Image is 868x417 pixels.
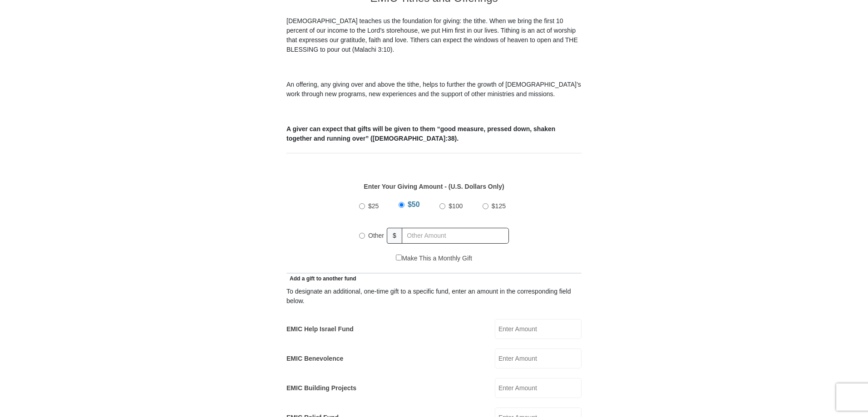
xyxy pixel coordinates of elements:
[396,255,402,260] input: Make This a Monthly Gift
[286,354,343,363] label: EMIC Benevolence
[495,319,582,339] input: Enter Amount
[286,125,555,142] b: A giver can expect that gifts will be given to them “good measure, pressed down, shaken together ...
[286,16,582,54] p: [DEMOGRAPHIC_DATA] teaches us the foundation for giving: the tithe. When we bring the first 10 pe...
[286,383,356,393] label: EMIC Building Projects
[449,202,463,210] span: $100
[495,348,582,368] input: Enter Amount
[286,324,354,334] label: EMIC Help Israel Fund
[408,201,420,208] span: $50
[495,378,582,398] input: Enter Amount
[368,232,384,239] span: Other
[286,80,582,99] p: An offering, any giving over and above the tithe, helps to further the growth of [DEMOGRAPHIC_DAT...
[402,228,509,244] input: Other Amount
[492,202,506,210] span: $125
[396,254,472,263] label: Make This a Monthly Gift
[286,287,582,306] div: To designate an additional, one-time gift to a specific fund, enter an amount in the correspondin...
[286,275,356,282] span: Add a gift to another fund
[387,228,402,244] span: $
[364,183,504,190] strong: Enter Your Giving Amount - (U.S. Dollars Only)
[368,202,379,210] span: $25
